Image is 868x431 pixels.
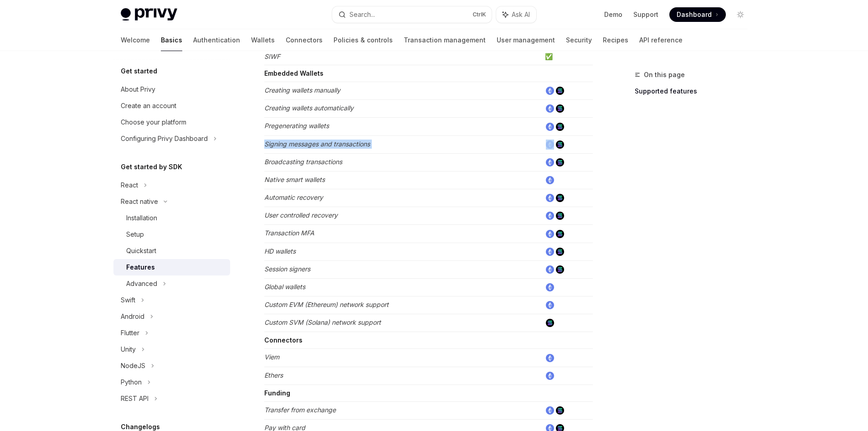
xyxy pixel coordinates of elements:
[264,301,389,308] em: Custom EVM (Ethereum) network support
[512,10,530,19] span: Ask AI
[113,98,230,114] a: Create an account
[264,69,324,77] strong: Embedded Wallets
[126,278,157,289] div: Advanced
[496,6,536,23] button: Ask AI
[121,196,158,207] div: React native
[546,87,554,95] img: ethereum.png
[556,230,564,238] img: solana.png
[633,10,658,19] a: Support
[264,283,305,291] em: Global wallets
[349,9,375,20] div: Search...
[126,229,144,240] div: Setup
[404,29,486,51] a: Transaction management
[556,140,564,149] img: solana.png
[556,104,564,113] img: solana.png
[126,213,157,223] div: Installation
[546,212,554,220] img: ethereum.png
[556,406,564,415] img: solana.png
[264,158,342,166] em: Broadcasting transactions
[635,84,755,99] a: Supported features
[126,245,156,256] div: Quickstart
[556,248,564,256] img: solana.png
[113,259,230,275] a: Features
[669,7,726,22] a: Dashboard
[264,371,283,379] em: Ethers
[733,7,748,22] button: Toggle dark mode
[541,48,593,65] td: ✅
[546,176,554,184] img: ethereum.png
[121,327,139,338] div: Flutter
[113,81,230,98] a: About Privy
[264,336,303,344] strong: Connectors
[546,123,554,131] img: ethereum.png
[603,29,628,51] a: Recipes
[332,6,492,23] button: Search...CtrlK
[546,194,554,202] img: ethereum.png
[251,29,275,51] a: Wallets
[264,406,336,414] em: Transfer from exchange
[546,248,554,256] img: ethereum.png
[556,265,564,274] img: solana.png
[546,283,554,291] img: ethereum.png
[546,301,554,309] img: ethereum.png
[546,230,554,238] img: ethereum.png
[546,265,554,274] img: ethereum.png
[264,140,370,148] em: Signing messages and transactions
[113,114,230,130] a: Choose your platform
[546,406,554,415] img: ethereum.png
[556,158,564,166] img: solana.png
[121,117,186,128] div: Choose your platform
[264,265,310,273] em: Session signers
[113,210,230,226] a: Installation
[264,353,279,361] em: Viem
[264,211,338,219] em: User controlled recovery
[193,29,240,51] a: Authentication
[546,319,554,327] img: solana.png
[121,180,138,191] div: React
[121,344,136,355] div: Unity
[113,226,230,243] a: Setup
[121,8,177,21] img: light logo
[644,69,685,80] span: On this page
[113,243,230,259] a: Quickstart
[121,311,144,322] div: Android
[264,389,290,397] strong: Funding
[121,393,149,404] div: REST API
[121,360,145,371] div: NodeJS
[264,229,314,237] em: Transaction MFA
[639,29,683,51] a: API reference
[264,176,325,183] em: Native smart wallets
[264,52,280,60] em: SIWF
[264,104,354,112] em: Creating wallets automatically
[264,122,329,130] em: Pregenerating wallets
[264,318,381,326] em: Custom SVM (Solana) network support
[121,84,155,95] div: About Privy
[556,212,564,220] img: solana.png
[566,29,592,51] a: Security
[556,123,564,131] img: solana.png
[121,161,182,172] h5: Get started by SDK
[677,10,712,19] span: Dashboard
[121,133,208,144] div: Configuring Privy Dashboard
[121,66,157,77] h5: Get started
[556,87,564,95] img: solana.png
[546,140,554,149] img: ethereum.png
[161,29,182,51] a: Basics
[121,295,135,306] div: Swift
[334,29,393,51] a: Policies & controls
[546,104,554,113] img: ethereum.png
[473,11,486,18] span: Ctrl K
[126,262,155,273] div: Features
[556,194,564,202] img: solana.png
[604,10,622,19] a: Demo
[546,372,554,380] img: ethereum.png
[264,86,340,94] em: Creating wallets manually
[546,158,554,166] img: ethereum.png
[121,29,150,51] a: Welcome
[121,377,142,388] div: Python
[264,247,296,255] em: HD wallets
[264,193,323,201] em: Automatic recovery
[546,354,554,362] img: ethereum.png
[286,29,323,51] a: Connectors
[497,29,555,51] a: User management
